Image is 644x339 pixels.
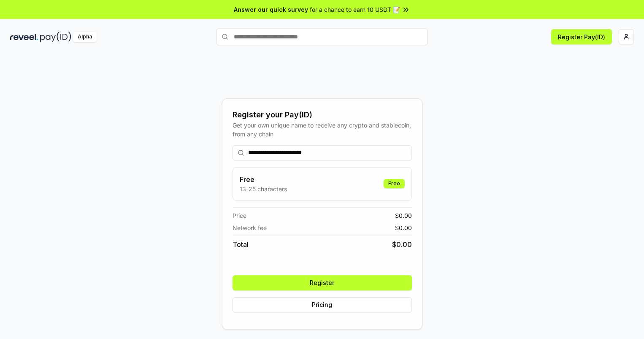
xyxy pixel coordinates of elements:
[40,32,71,42] img: pay_id
[395,223,412,232] span: $ 0.00
[233,239,249,250] span: Total
[10,32,38,42] img: reveel_dark
[233,223,267,232] span: Network fee
[233,211,246,220] span: Price
[233,109,412,121] div: Register your Pay(ID)
[73,32,97,42] div: Alpha
[240,184,287,193] p: 13-25 characters
[551,29,612,44] button: Register Pay(ID)
[233,275,412,290] button: Register
[310,5,400,14] span: for a chance to earn 10 USDT 📝
[395,211,412,220] span: $ 0.00
[384,179,405,188] div: Free
[233,121,412,138] div: Get your own unique name to receive any crypto and stablecoin, from any chain
[234,5,308,14] span: Answer our quick survey
[233,297,412,312] button: Pricing
[392,239,412,250] span: $ 0.00
[240,174,287,184] h3: Free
